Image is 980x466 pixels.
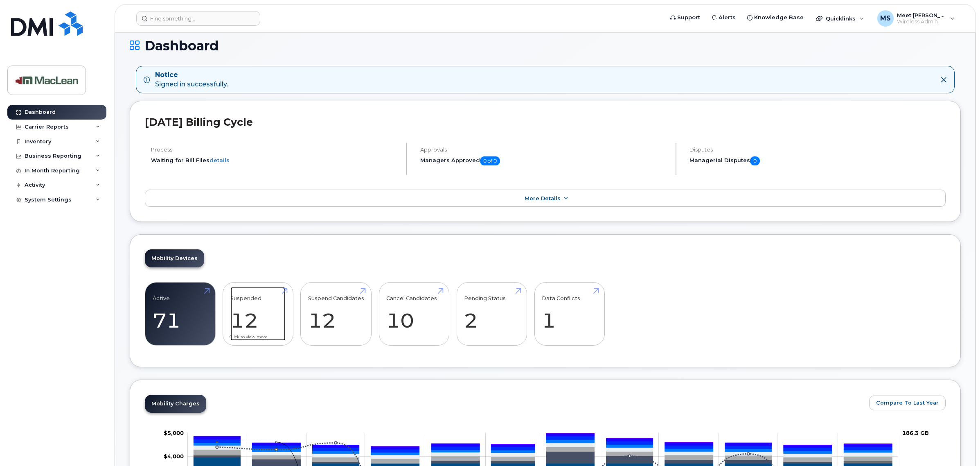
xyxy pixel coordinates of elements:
span: Support [677,14,700,22]
span: Meet [PERSON_NAME] [897,12,946,18]
h2: [DATE] Billing Cycle [145,116,946,128]
tspan: $4,000 [164,453,184,460]
span: Wireless Admin [897,18,946,25]
tspan: 186.3 GB [902,430,929,436]
span: Compare To Last Year [876,399,939,407]
a: Support [665,9,706,26]
tspan: $5,000 [164,430,184,436]
div: Meet Shah [872,10,960,27]
h5: Managerial Disputes [689,156,946,165]
h1: Dashboard [130,38,961,53]
a: Pending Status 2 [464,287,519,341]
span: More Details [525,195,561,201]
a: Suspend Candidates 12 [308,287,364,341]
a: Suspended 12 [230,287,286,341]
div: Signed in successfully. [155,70,228,89]
g: $0 [164,453,184,460]
input: Find something... [136,11,260,26]
a: Mobility Devices [145,249,204,267]
h4: Approvals [420,147,669,153]
h4: Disputes [689,147,946,153]
div: Quicklinks [810,10,870,27]
span: 0 [750,156,760,165]
span: MS [880,14,891,23]
h5: Managers Approved [420,156,669,165]
a: Knowledge Base [741,9,809,26]
span: Quicklinks [826,15,856,22]
span: Alerts [719,14,736,22]
a: details [210,157,230,163]
button: Compare To Last Year [869,396,946,410]
a: Mobility Charges [145,395,206,413]
a: Data Conflicts 1 [542,287,597,341]
li: Waiting for Bill Files [151,156,399,164]
h4: Process [151,147,399,153]
span: Knowledge Base [754,14,804,22]
a: Active 71 [153,287,208,341]
a: Alerts [706,9,741,26]
g: $0 [164,430,184,436]
strong: Notice [155,70,228,80]
span: 0 of 0 [480,156,500,165]
a: Cancel Candidates 10 [386,287,442,341]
